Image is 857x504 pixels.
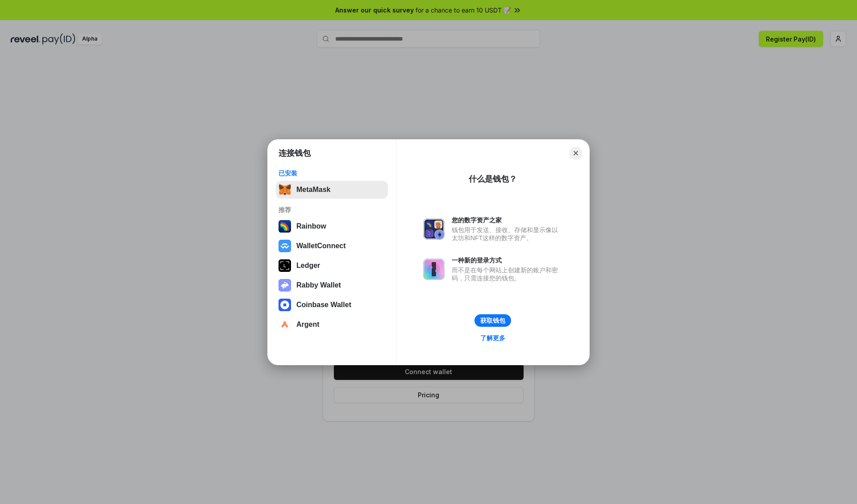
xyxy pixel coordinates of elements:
[570,147,582,159] button: Close
[469,174,517,184] div: 什么是钱包？
[296,262,320,270] div: Ledger
[452,266,562,282] div: 而不是在每个网站上创建新的账户和密码，只需连接您的钱包。
[480,334,505,342] div: 了解更多
[296,321,320,329] div: Argent
[276,257,388,275] button: Ledger
[276,296,388,314] button: Coinbase Wallet
[452,226,562,242] div: 钱包用于发送、接收、存储和显示像以太坊和NFT这样的数字资产。
[296,186,330,194] div: MetaMask
[452,216,562,224] div: 您的数字资产之家
[279,220,291,233] img: svg+xml,%3Csvg%20width%3D%22120%22%20height%3D%22120%22%20viewBox%3D%220%200%20120%20120%22%20fil...
[279,318,291,331] img: svg+xml,%3Csvg%20width%3D%2228%22%20height%3D%2228%22%20viewBox%3D%220%200%2028%2028%22%20fill%3D...
[279,240,291,252] img: svg+xml,%3Csvg%20width%3D%2228%22%20height%3D%2228%22%20viewBox%3D%220%200%2028%2028%22%20fill%3D...
[475,332,511,344] a: 了解更多
[423,258,445,280] img: svg+xml,%3Csvg%20xmlns%3D%22http%3A%2F%2Fwww.w3.org%2F2000%2Fsvg%22%20fill%3D%22none%22%20viewBox...
[276,316,388,333] button: Argent
[474,314,511,327] button: 获取钱包
[279,299,291,311] img: svg+xml,%3Csvg%20width%3D%2228%22%20height%3D%2228%22%20viewBox%3D%220%200%2028%2028%22%20fill%3D...
[276,181,388,199] button: MetaMask
[423,218,445,240] img: svg+xml,%3Csvg%20xmlns%3D%22http%3A%2F%2Fwww.w3.org%2F2000%2Fsvg%22%20fill%3D%22none%22%20viewBox...
[279,148,311,158] h1: 连接钱包
[452,256,562,264] div: 一种新的登录方式
[480,317,505,325] div: 获取钱包
[279,259,291,272] img: svg+xml,%3Csvg%20xmlns%3D%22http%3A%2F%2Fwww.w3.org%2F2000%2Fsvg%22%20width%3D%2228%22%20height%3...
[276,276,388,294] button: Rabby Wallet
[279,279,291,292] img: svg+xml,%3Csvg%20xmlns%3D%22http%3A%2F%2Fwww.w3.org%2F2000%2Fsvg%22%20fill%3D%22none%22%20viewBox...
[276,217,388,235] button: Rainbow
[279,183,291,196] img: svg+xml,%3Csvg%20fill%3D%22none%22%20height%3D%2233%22%20viewBox%3D%220%200%2035%2033%22%20width%...
[279,169,385,177] div: 已安装
[296,242,346,250] div: WalletConnect
[296,301,351,309] div: Coinbase Wallet
[296,281,341,289] div: Rabby Wallet
[296,222,326,230] div: Rainbow
[279,206,385,214] div: 推荐
[276,237,388,255] button: WalletConnect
